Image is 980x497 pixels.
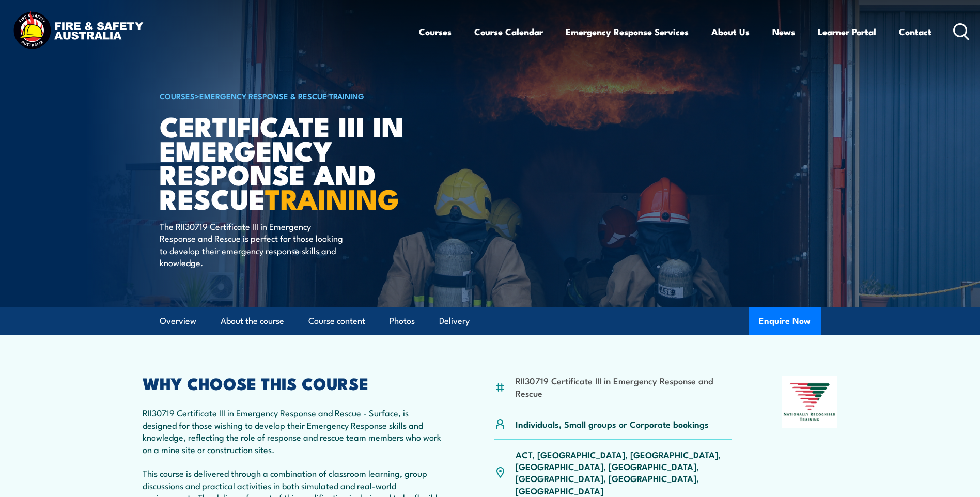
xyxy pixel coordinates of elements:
[143,376,444,390] h2: WHY CHOOSE THIS COURSE
[160,89,415,102] h6: >
[308,307,365,335] a: Course content
[390,307,415,335] a: Photos
[899,18,931,45] a: Contact
[439,307,470,335] a: Delivery
[265,176,399,219] strong: TRAINING
[199,90,364,101] a: Emergency Response & Rescue Training
[782,376,838,428] img: Nationally Recognised Training logo.
[772,18,795,45] a: News
[566,18,689,45] a: Emergency Response Services
[474,18,543,45] a: Course Calendar
[516,418,709,430] p: Individuals, Small groups or Corporate bookings
[711,18,750,45] a: About Us
[516,375,732,399] li: RII30719 Certificate III in Emergency Response and Rescue
[516,448,732,497] p: ACT, [GEOGRAPHIC_DATA], [GEOGRAPHIC_DATA], [GEOGRAPHIC_DATA], [GEOGRAPHIC_DATA], [GEOGRAPHIC_DATA...
[221,307,284,335] a: About the course
[749,307,821,335] button: Enquire Now
[419,18,452,45] a: Courses
[160,90,195,101] a: COURSES
[160,114,415,210] h1: Certificate III in Emergency Response and Rescue
[160,220,348,269] p: The RII30719 Certificate III in Emergency Response and Rescue is perfect for those looking to dev...
[818,18,876,45] a: Learner Portal
[160,307,196,335] a: Overview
